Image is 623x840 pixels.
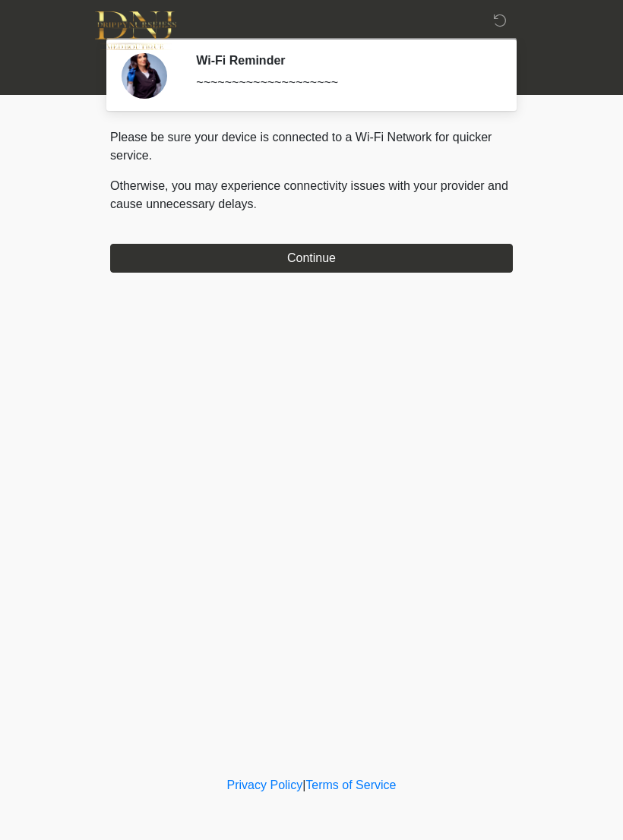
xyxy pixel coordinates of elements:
a: | [302,778,305,791]
a: Terms of Service [305,778,396,791]
img: DNJ Med Boutique Logo [95,11,176,50]
img: Agent Avatar [122,53,167,99]
button: Continue [110,244,513,273]
span: . [254,197,257,210]
p: Please be sure your device is connected to a Wi-Fi Network for quicker service. [110,128,513,165]
a: Privacy Policy [227,778,303,791]
div: ~~~~~~~~~~~~~~~~~~~~ [196,74,490,92]
p: Otherwise, you may experience connectivity issues with your provider and cause unnecessary delays [110,177,513,213]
